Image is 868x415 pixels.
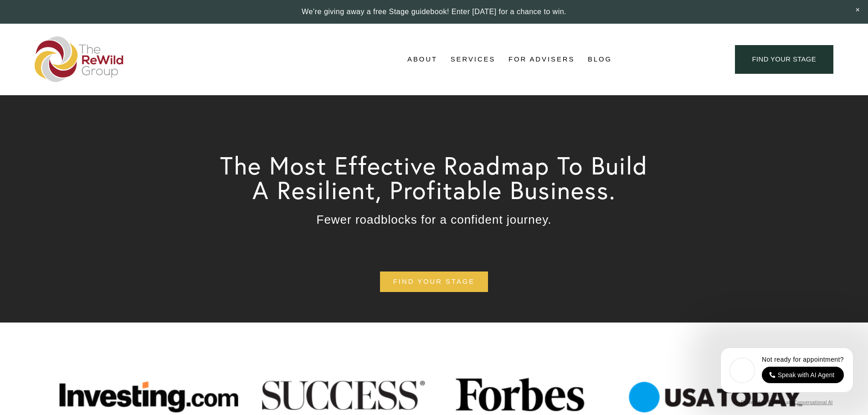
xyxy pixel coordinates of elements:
a: find your stage [735,45,833,74]
span: Fewer roadblocks for a confident journey. [317,213,552,226]
span: About [407,53,437,66]
span: The Most Effective Roadmap To Build A Resilient, Profitable Business. [220,150,656,205]
span: Services [451,53,496,66]
a: folder dropdown [451,53,496,67]
a: find your stage [380,272,488,292]
a: folder dropdown [407,53,437,67]
img: The ReWild Group [35,36,124,82]
a: Blog [588,53,612,67]
a: For Advisers [508,53,575,67]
